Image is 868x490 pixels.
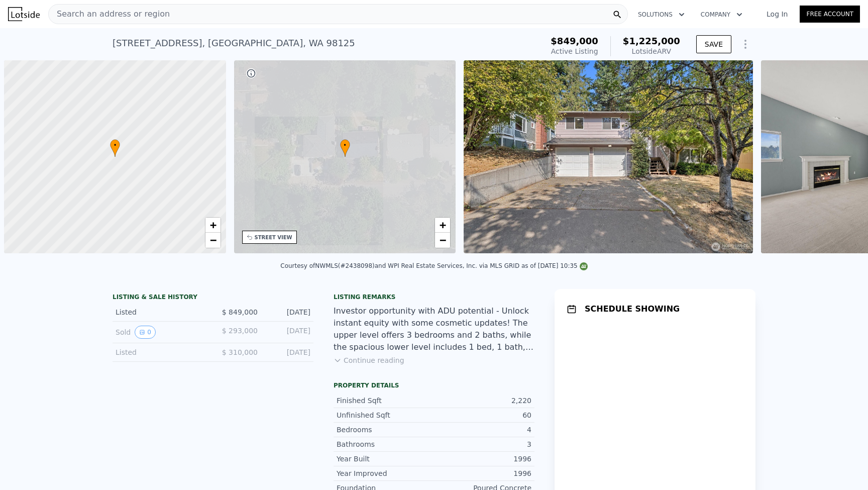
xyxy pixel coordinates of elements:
[696,35,731,53] button: SAVE
[434,410,531,420] div: 60
[266,326,310,339] div: [DATE]
[337,410,434,420] div: Unfinished Sqft
[135,326,156,339] button: View historical data
[205,218,221,233] a: Zoom in
[334,355,404,365] button: Continue reading
[340,139,350,157] div: •
[209,234,216,246] span: −
[280,262,587,269] div: Courtesy of NWMLS (#2438098) and WPI Real Estate Services, Inc. via MLS GRID as of [DATE] 10:35
[585,303,680,315] h1: SCHEDULE SHOWING
[434,425,531,435] div: 4
[337,454,434,464] div: Year Built
[113,293,313,303] div: LISTING & SALE HISTORY
[222,348,258,356] span: $ 310,000
[337,439,434,449] div: Bathrooms
[116,326,205,339] div: Sold
[266,347,310,357] div: [DATE]
[116,347,205,357] div: Listed
[623,46,680,56] div: Lotside ARV
[116,307,205,317] div: Listed
[735,34,755,54] button: Show Options
[334,293,534,301] div: Listing remarks
[222,308,258,316] span: $ 849,000
[464,60,753,253] img: Sale: 169814991 Parcel: 97908112
[255,234,292,241] div: STREET VIEW
[209,219,216,231] span: +
[337,396,434,406] div: Finished Sqft
[630,6,693,24] button: Solutions
[435,233,450,248] a: Zoom out
[334,305,534,353] div: Investor opportunity with ADU potential - Unlock instant equity with some cosmetic updates! The u...
[434,396,531,406] div: 2,220
[440,219,446,231] span: +
[340,141,350,150] span: •
[337,425,434,435] div: Bedrooms
[8,7,40,21] img: Lotside
[205,233,221,248] a: Zoom out
[334,381,534,389] div: Property details
[434,454,531,464] div: 1996
[623,36,680,46] span: $1,225,000
[551,36,598,46] span: $849,000
[49,8,170,20] span: Search an address or region
[800,6,860,23] a: Free Account
[266,307,310,317] div: [DATE]
[434,468,531,478] div: 1996
[435,218,450,233] a: Zoom in
[337,468,434,478] div: Year Improved
[110,139,120,157] div: •
[113,36,355,50] div: [STREET_ADDRESS] , [GEOGRAPHIC_DATA] , WA 98125
[754,9,800,19] a: Log In
[551,47,598,55] span: Active Listing
[580,262,588,270] img: NWMLS Logo
[693,6,750,24] button: Company
[440,234,446,246] span: −
[110,141,120,150] span: •
[434,439,531,449] div: 3
[222,327,258,335] span: $ 293,000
